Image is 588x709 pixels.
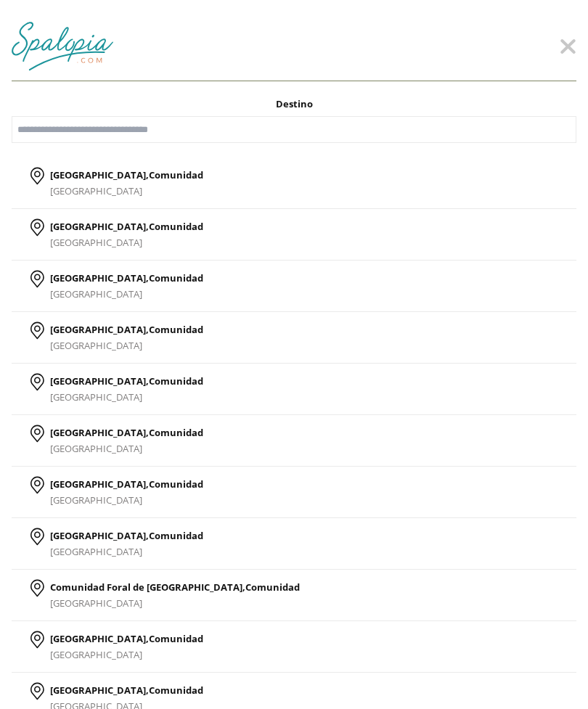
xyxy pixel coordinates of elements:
span: Comunidad [149,168,203,181]
p: [GEOGRAPHIC_DATA], [50,425,203,440]
span: [GEOGRAPHIC_DATA] [50,390,142,403]
p: [GEOGRAPHIC_DATA], [50,270,203,286]
span: Destino [276,97,313,110]
span: [GEOGRAPHIC_DATA] [50,493,142,507]
span: Comunidad [149,426,203,439]
a: [GEOGRAPHIC_DATA],Comunidad[GEOGRAPHIC_DATA] [12,621,576,673]
a: [GEOGRAPHIC_DATA],Comunidad[GEOGRAPHIC_DATA] [12,209,576,261]
span: Comunidad [149,374,203,388]
p: [GEOGRAPHIC_DATA], [50,528,203,544]
p: Comunidad Foral de [GEOGRAPHIC_DATA], [50,579,300,595]
a: [GEOGRAPHIC_DATA],Comunidad[GEOGRAPHIC_DATA] [12,467,576,518]
p: [GEOGRAPHIC_DATA], [50,321,203,337]
span: Comunidad [149,220,203,233]
span: Comunidad [149,323,203,336]
p: [GEOGRAPHIC_DATA], [50,218,203,234]
span: Comunidad [149,684,203,697]
span: Comunidad [149,529,203,542]
a: [GEOGRAPHIC_DATA],Comunidad[GEOGRAPHIC_DATA] [12,312,576,364]
span: [GEOGRAPHIC_DATA] [50,184,142,197]
a: [GEOGRAPHIC_DATA],Comunidad[GEOGRAPHIC_DATA] [12,157,576,209]
a: Comunidad Foral de [GEOGRAPHIC_DATA],Comunidad[GEOGRAPHIC_DATA] [12,570,576,621]
span: Comunidad [149,632,203,645]
span: [GEOGRAPHIC_DATA] [50,597,142,610]
span: Comunidad [149,271,203,284]
a: [GEOGRAPHIC_DATA],Comunidad[GEOGRAPHIC_DATA] [12,415,576,467]
span: [GEOGRAPHIC_DATA] [50,236,142,249]
span: [GEOGRAPHIC_DATA] [50,339,142,352]
a: [GEOGRAPHIC_DATA],Comunidad[GEOGRAPHIC_DATA] [12,518,576,570]
p: [GEOGRAPHIC_DATA], [50,682,203,698]
span: Comunidad [149,478,203,491]
p: [GEOGRAPHIC_DATA], [50,631,203,647]
p: [GEOGRAPHIC_DATA], [50,373,203,389]
span: Comunidad [245,581,300,594]
span: [GEOGRAPHIC_DATA] [50,648,142,661]
p: [GEOGRAPHIC_DATA], [50,476,203,492]
span: [GEOGRAPHIC_DATA] [50,287,142,300]
p: [GEOGRAPHIC_DATA], [50,167,203,183]
span: [GEOGRAPHIC_DATA] [50,545,142,558]
a: [GEOGRAPHIC_DATA],Comunidad[GEOGRAPHIC_DATA] [12,364,576,415]
a: [GEOGRAPHIC_DATA],Comunidad[GEOGRAPHIC_DATA] [12,261,576,312]
span: [GEOGRAPHIC_DATA] [50,442,142,455]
